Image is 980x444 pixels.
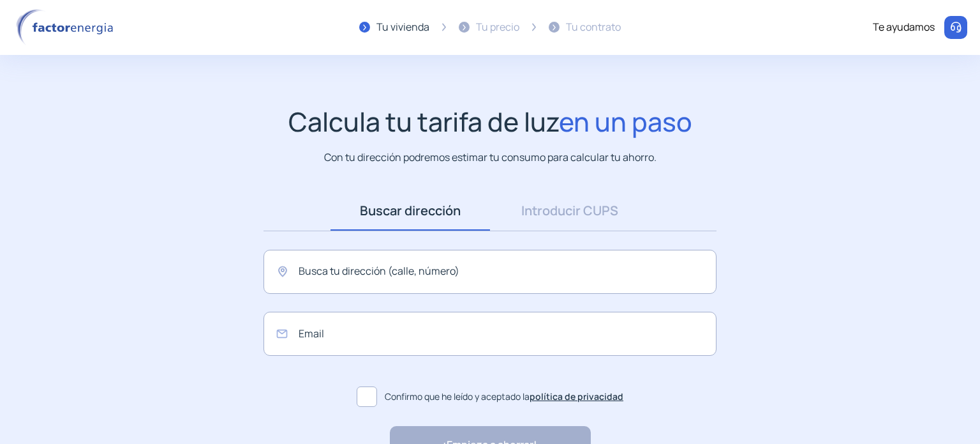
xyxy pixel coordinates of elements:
[559,103,692,139] span: en un paso
[324,149,657,165] p: Con tu dirección podremos estimar tu consumo para calcular tu ahorro.
[873,19,935,36] div: Te ayudamos
[330,191,490,231] a: Buscar dirección
[376,19,429,36] div: Tu vivienda
[949,21,962,34] img: llamar
[13,9,121,46] img: logo factor
[566,19,621,36] div: Tu contrato
[385,390,623,404] span: Confirmo que he leído y aceptado la
[476,19,519,36] div: Tu precio
[530,390,623,402] a: política de privacidad
[288,106,692,137] h1: Calcula tu tarifa de luz
[490,191,650,231] a: Introducir CUPS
